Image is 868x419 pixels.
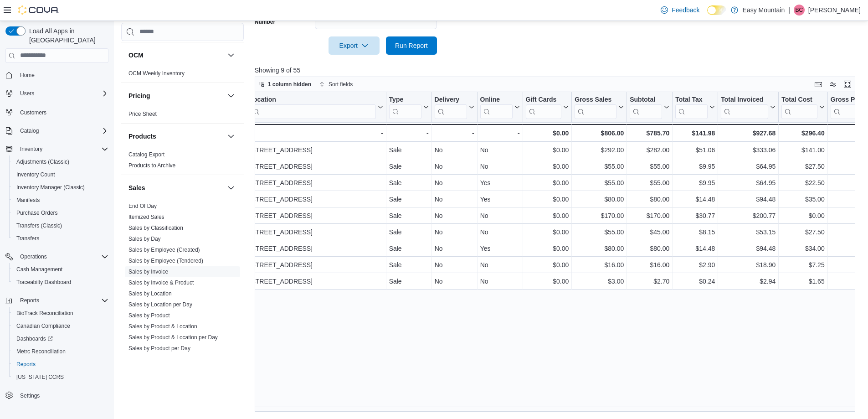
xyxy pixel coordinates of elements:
span: Inventory Count [16,171,55,178]
div: $806.00 [575,128,624,139]
input: Dark Mode [707,5,726,15]
span: Manifests [13,195,108,206]
button: Inventory Count [9,168,112,181]
a: OCM Weekly Inventory [128,70,185,77]
a: Inventory Manager (Classic) [13,182,88,193]
a: Canadian Compliance [13,321,74,331]
span: Washington CCRS [13,372,108,383]
h3: Pricing [128,91,150,100]
span: Sales by Product [128,312,170,319]
span: Adjustments (Classic) [13,156,108,167]
span: Settings [16,390,108,401]
span: Metrc Reconciliation [16,348,66,355]
a: End Of Day [128,203,157,209]
div: $785.70 [630,128,669,139]
span: Reports [20,297,39,304]
button: Customers [2,105,112,119]
div: - [389,128,428,139]
span: Reports [13,359,108,370]
span: Customers [20,109,46,116]
a: Sales by Invoice [128,269,168,275]
a: Catalog Export [128,151,164,158]
button: Purchase Orders [9,207,112,219]
button: Metrc Reconciliation [9,345,112,358]
span: Catalog Export [128,151,164,158]
h3: OCM [128,51,144,60]
span: Transfers [16,235,39,242]
span: Customers [16,106,108,118]
span: Price Sheet [128,110,157,118]
span: Canadian Compliance [16,322,70,330]
button: Users [2,87,112,100]
span: Inventory Manager (Classic) [16,184,85,191]
a: Transfers [13,233,43,244]
a: Sales by Invoice & Product [128,279,194,286]
a: Sales by Employee (Created) [128,247,200,253]
a: Sales by Product per Day [128,345,190,352]
span: Users [16,88,108,99]
a: Price Sheet [128,111,157,117]
button: OCM [128,51,224,60]
span: Inventory Manager (Classic) [13,182,108,193]
button: BioTrack Reconciliation [9,307,112,320]
button: Sort fields [316,79,356,90]
span: 1 column hidden [268,81,311,88]
div: OCM [121,68,244,83]
span: Sales by Invoice [128,268,168,275]
button: Canadian Compliance [9,320,112,332]
span: Transfers [13,233,108,244]
button: Inventory [2,143,112,155]
span: Manifests [16,197,40,204]
button: Run Report [386,36,437,55]
button: Catalog [2,124,112,137]
button: Pricing [226,90,236,101]
a: Sales by Employee (Tendered) [128,258,203,264]
a: Cash Management [13,264,66,275]
span: Sales by Employee (Tendered) [128,257,203,264]
span: Sales by Location [128,290,172,297]
div: Products [121,149,244,175]
button: Keyboard shortcuts [813,79,824,90]
button: Pricing [128,91,224,100]
span: Metrc Reconciliation [13,346,108,357]
span: Adjustments (Classic) [16,158,69,166]
a: Adjustments (Classic) [13,156,73,167]
button: Export [329,36,380,55]
div: $296.40 [781,128,824,139]
a: Customers [16,107,50,118]
a: Products to Archive [128,162,175,169]
button: Sales [226,182,236,193]
a: Dashboards [13,333,56,344]
span: Inventory [16,144,108,155]
span: Operations [20,253,47,260]
button: Cash Management [9,263,112,276]
a: Traceabilty Dashboard [13,277,75,288]
a: Sales by Location per Day [128,301,192,308]
div: - [434,128,474,139]
span: [US_STATE] CCRS [16,373,64,381]
a: Inventory Count [13,169,59,180]
span: Traceabilty Dashboard [16,279,71,286]
button: Transfers [9,232,112,245]
span: Sales by Classification [128,224,183,232]
span: Run Report [395,41,428,50]
a: Sales by Product & Location per Day [128,334,218,341]
span: Load All Apps in [GEOGRAPHIC_DATA] [26,26,108,45]
span: Sales by Day [128,235,161,243]
a: Manifests [13,195,43,206]
a: BioTrack Reconciliation [13,308,77,319]
span: Dashboards [13,333,108,344]
div: Sales [121,201,244,357]
a: Sales by Location [128,290,172,297]
a: Transfers (Classic) [13,220,66,231]
a: Home [16,70,38,81]
span: Sales by Employee (Created) [128,246,200,253]
span: Traceabilty Dashboard [13,277,108,288]
span: Catalog [16,125,108,136]
span: Transfers (Classic) [16,222,62,229]
p: [PERSON_NAME] [808,5,861,16]
a: Dashboards [9,332,112,345]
